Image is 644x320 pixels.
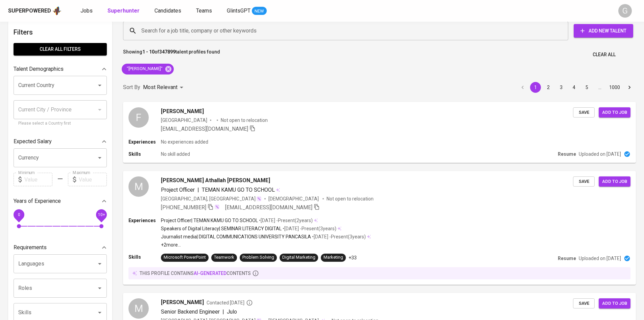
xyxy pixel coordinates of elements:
p: Resume [558,255,576,262]
div: Superpowered [8,7,51,15]
a: Teams [196,7,213,15]
p: Experiences [128,138,161,145]
div: [GEOGRAPHIC_DATA] [161,117,207,124]
button: Open [95,153,104,163]
img: app logo [52,6,62,16]
div: … [594,84,605,91]
span: Save [576,178,591,186]
span: Add to job [602,178,627,186]
button: Go to page 5 [581,82,592,93]
p: Experiences [128,217,161,224]
span: [EMAIL_ADDRESS][DOMAIN_NAME] [161,126,248,132]
p: • [DATE] - Present ( 2 years ) [258,217,313,224]
button: Go to page 2 [543,82,554,93]
button: Add New Talent [574,24,633,38]
span: NEW [252,8,267,15]
p: • [DATE] - Present ( 3 years ) [311,233,366,240]
b: Superhunter [108,7,140,14]
span: Project Officer [161,187,195,193]
span: Candidates [154,7,181,14]
button: Clear All filters [14,43,107,56]
p: this profile contains contents [140,270,251,277]
a: Candidates [154,7,183,15]
p: Resume [558,151,576,157]
p: Talent Demographics [14,65,64,73]
div: G [618,4,632,18]
p: Uploaded on [DATE] [579,151,621,157]
div: Problem Solving [242,254,274,261]
div: Expected Salary [14,135,107,148]
h6: Filters [14,27,107,38]
span: [DEMOGRAPHIC_DATA] [268,195,320,202]
button: Open [95,259,104,269]
button: Clear All [590,48,618,61]
p: Not open to relocation [327,195,374,202]
span: Save [576,300,591,307]
span: Clear All filters [19,45,101,54]
span: Clear All [593,50,616,59]
span: | [197,186,199,194]
p: Sort By [123,83,140,91]
nav: pagination navigation [516,82,636,93]
p: Skills [128,254,161,260]
span: [PHONE_NUMBER] [161,204,206,211]
button: Add to job [599,107,630,118]
p: Not open to relocation [221,117,268,124]
span: Teams [196,7,212,14]
span: Add to job [602,300,627,307]
div: Years of Experience [14,194,107,208]
p: +33 [349,254,357,261]
div: Requirements [14,241,107,254]
div: M [128,176,149,197]
a: Jobs [80,7,94,15]
button: Go to next page [624,82,635,93]
input: Value [79,173,107,186]
p: Years of Experience [14,197,61,205]
span: AI-generated [194,271,226,276]
p: Expected Salary [14,137,52,146]
button: Open [95,308,104,317]
div: Microsoft PowerPoint [164,254,206,261]
span: [PERSON_NAME] Athallah [PERSON_NAME] [161,176,270,185]
span: | [222,308,224,316]
span: Add to job [602,109,627,116]
div: [GEOGRAPHIC_DATA], [GEOGRAPHIC_DATA] [161,195,262,202]
span: 0 [18,212,20,217]
button: Add to job [599,298,630,309]
div: Marketing [324,254,343,261]
button: Save [573,176,595,187]
svg: By Batam recruiter [246,299,253,306]
p: Skills [128,151,161,157]
div: Teamwork [214,254,234,261]
p: Showing of talent profiles found [123,48,220,61]
p: +2 more ... [161,241,371,248]
p: • [DATE] - Present ( 3 years ) [282,225,336,232]
button: Save [573,107,595,118]
p: Uploaded on [DATE] [579,255,621,262]
p: Speakers of Digital Literacy | SEMINAR LITERACY DIGITAL [161,225,282,232]
span: GlintsGPT [227,7,251,14]
span: Add New Talent [579,27,628,35]
div: Digital Marketing [282,254,315,261]
b: 347899 [159,49,175,55]
span: [EMAIL_ADDRESS][DOMAIN_NAME] [225,204,312,211]
img: magic_wand.svg [214,204,220,210]
a: M[PERSON_NAME] Athallah [PERSON_NAME]Project Officer|TEMAN KAMU GO TO SCHOOL[GEOGRAPHIC_DATA], [G... [123,171,636,285]
button: Go to page 1000 [607,82,622,93]
span: TEMAN KAMU GO TO SCHOOL [202,187,275,193]
span: Julo [227,308,237,315]
span: Jobs [80,7,93,14]
a: Superpoweredapp logo [8,6,62,16]
span: 10+ [98,212,105,217]
p: Project Officer | TEMAN KAMU GO TO SCHOOL [161,217,258,224]
p: No experiences added [161,138,208,145]
input: Value [24,173,52,186]
span: [PERSON_NAME] [161,107,204,115]
div: "[PERSON_NAME]" [122,64,174,74]
a: GlintsGPT NEW [227,7,267,15]
button: Open [95,81,104,90]
span: Senior Backend Engineer [161,308,220,315]
span: Contacted [DATE] [207,299,253,306]
div: Talent Demographics [14,62,107,76]
button: Go to page 3 [556,82,567,93]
